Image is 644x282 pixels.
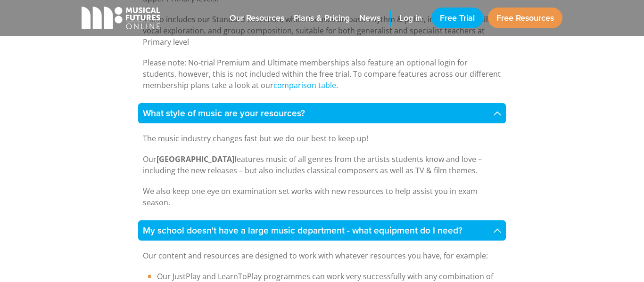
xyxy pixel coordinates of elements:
h4: What style of music are your resources? [138,103,506,123]
p: Our features music of all genres from the artists students know and love – including the new rele... [143,153,501,176]
a: comparison table [273,80,336,91]
p: Our content and resources are designed to work with whatever resources you have, for example: [143,250,501,261]
strong: [GEOGRAPHIC_DATA] [157,154,234,164]
p: The music industry changes fast but we do our best to keep up! [143,133,501,144]
span: Plans & Pricing [294,12,350,24]
a: Free Trial [431,8,483,28]
span: Our Resources [230,12,284,24]
span: News [359,12,380,24]
span: Log in [399,12,422,24]
a: Free Resources [488,8,562,28]
h4: My school doesn't have a large music department - what equipment do I need? [138,220,506,241]
p: Please note: No-trial Premium and Ultimate memberships also feature an optional login for student... [143,57,501,91]
p: We also keep one eye on examination set works with new resources to help assist you in exam season. [143,185,501,208]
